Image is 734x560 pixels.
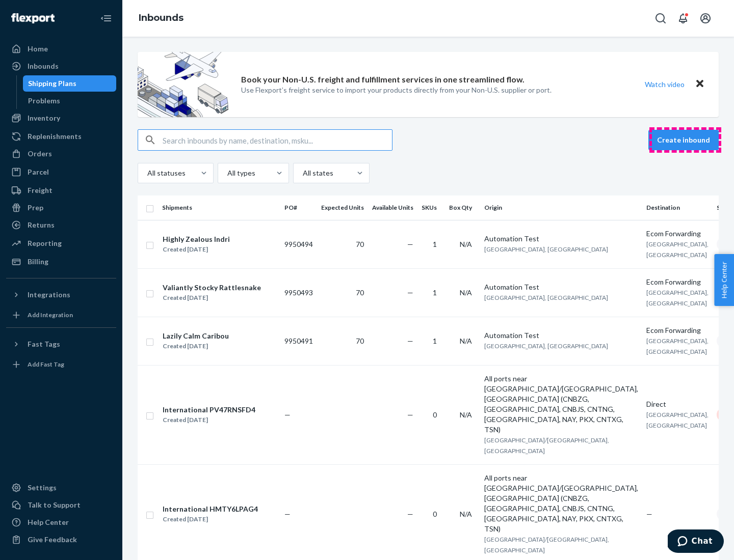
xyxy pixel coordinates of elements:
div: Reporting [28,238,62,248]
a: Orders [6,146,116,162]
span: N/A [460,337,472,345]
a: Shipping Plans [23,75,117,92]
div: Inventory [28,113,60,123]
th: SKUs [417,195,445,220]
div: Ecom Forwarding [646,229,709,239]
div: Created [DATE] [163,293,261,303]
span: — [284,510,291,518]
div: Problems [28,96,60,106]
span: — [407,510,413,518]
div: Add Fast Tag [28,360,64,369]
div: Talk to Support [28,500,81,510]
span: — [284,410,291,419]
img: Flexport logo [11,13,55,23]
a: Replenishments [6,128,116,145]
div: Orders [28,149,52,159]
p: Book your Non-U.S. freight and fulfillment services in one streamlined flow. [241,74,525,86]
th: Origin [480,195,642,220]
span: [GEOGRAPHIC_DATA]/[GEOGRAPHIC_DATA], [GEOGRAPHIC_DATA] [484,536,609,554]
div: Add Integration [28,311,73,319]
div: Integrations [28,290,70,300]
span: — [407,288,413,297]
button: Open Search Box [650,8,671,29]
div: Created [DATE] [163,514,258,524]
a: Returns [6,217,116,233]
span: — [407,410,413,419]
div: All ports near [GEOGRAPHIC_DATA]/[GEOGRAPHIC_DATA], [GEOGRAPHIC_DATA] (CNBZG, [GEOGRAPHIC_DATA], ... [484,374,638,435]
span: [GEOGRAPHIC_DATA], [GEOGRAPHIC_DATA] [484,245,608,253]
div: Freight [28,185,53,195]
button: Talk to Support [6,497,116,513]
a: Problems [23,93,117,109]
div: Billing [28,257,48,267]
a: Parcel [6,164,116,180]
a: Freight [6,182,116,199]
span: 1 [433,240,437,248]
a: Home [6,41,116,57]
span: 0 [433,510,437,518]
input: All states [302,168,303,178]
div: Automation Test [484,330,638,341]
th: Destination [642,195,713,220]
th: Expected Units [317,195,368,220]
div: Valiantly Stocky Rattlesnake [163,283,261,293]
span: — [407,240,413,248]
span: 70 [356,288,364,297]
div: Created [DATE] [163,244,230,255]
a: Reporting [6,235,116,251]
div: Settings [28,483,57,493]
div: Shipping Plans [28,78,76,89]
span: — [407,337,413,345]
span: Help Center [714,254,734,306]
div: International PV47RNSFD4 [163,405,255,415]
a: Prep [6,200,116,216]
span: [GEOGRAPHIC_DATA], [GEOGRAPHIC_DATA] [646,240,709,259]
span: [GEOGRAPHIC_DATA]/[GEOGRAPHIC_DATA], [GEOGRAPHIC_DATA] [484,436,609,455]
div: Parcel [28,167,49,177]
button: Give Feedback [6,531,116,548]
span: [GEOGRAPHIC_DATA], [GEOGRAPHIC_DATA] [646,411,709,429]
span: N/A [460,510,472,518]
div: Inbounds [28,61,59,71]
a: Add Integration [6,307,116,323]
span: 1 [433,288,437,297]
div: International HMTY6LPAG4 [163,504,258,514]
a: Billing [6,254,116,270]
div: Replenishments [28,131,82,142]
th: PO# [280,195,317,220]
div: Lazily Calm Caribou [163,331,229,341]
button: Integrations [6,287,116,303]
span: 0 [433,410,437,419]
button: Close [693,77,706,92]
span: 70 [356,240,364,248]
span: N/A [460,410,472,419]
div: Prep [28,203,43,213]
input: All types [226,168,227,178]
div: Home [28,44,48,54]
span: N/A [460,288,472,297]
div: Help Center [28,517,69,527]
a: Inbounds [6,58,116,74]
a: Inbounds [139,12,183,23]
button: Close Navigation [96,8,116,29]
button: Fast Tags [6,336,116,352]
div: Give Feedback [28,535,77,545]
span: — [646,510,652,518]
iframe: Opens a widget where you can chat to one of our agents [668,529,724,555]
div: All ports near [GEOGRAPHIC_DATA]/[GEOGRAPHIC_DATA], [GEOGRAPHIC_DATA] (CNBZG, [GEOGRAPHIC_DATA], ... [484,473,638,534]
input: All statuses [146,168,147,178]
div: Highly Zealous Indri [163,234,230,244]
div: Ecom Forwarding [646,277,709,287]
th: Shipments [158,195,280,220]
div: Ecom Forwarding [646,325,709,335]
div: Returns [28,220,55,230]
button: Watch video [638,77,691,92]
span: N/A [460,240,472,248]
button: Open account menu [695,8,716,29]
span: [GEOGRAPHIC_DATA], [GEOGRAPHIC_DATA] [484,342,608,350]
th: Box Qty [445,195,480,220]
a: Add Fast Tag [6,356,116,373]
span: 1 [433,337,437,345]
div: Created [DATE] [163,415,255,425]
